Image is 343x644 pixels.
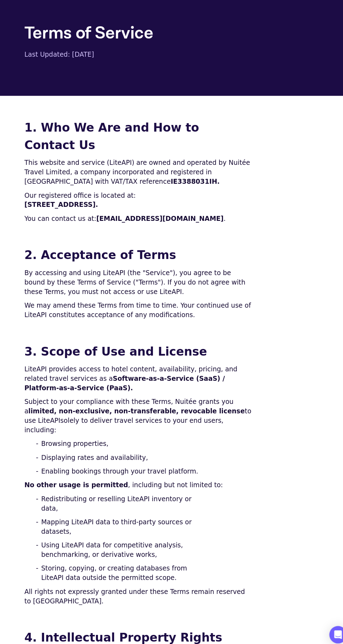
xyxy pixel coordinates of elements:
[24,377,218,394] span: Software-as-a-Service (SaaS) / Platform-as-a-Service (PaaS).
[24,623,245,640] h4: 4. Intellectual Property Rights
[24,63,318,73] h5: Last Updated: [DATE]
[319,620,336,637] div: Open Intercom Messenger
[36,440,38,449] span: -
[166,187,213,194] span: IE3388031IH.
[24,346,245,363] h4: 3. Scope of Use and License
[24,130,245,164] h4: 1. Who We Are and How to Contact Us
[24,168,245,195] p: This website and service (LiteAPI) are owned and operated by Nuitée Travel Limited, a company inc...
[36,515,38,524] span: -
[24,399,245,435] p: Subject to your compliance with these Terms, Nuitée grants you a to use LiteAPI solely to deliver...
[36,538,38,547] span: -
[41,560,201,578] span: Storing, copying, or creating databases from LiteAPI data outside the permitted scope.
[36,466,38,475] span: -
[41,493,201,511] span: Redistributing or reselling LiteAPI inventory or data,
[24,306,245,324] p: We may amend these Terms from time to time. Your continued use of LiteAPI constitutes acceptance ...
[41,453,144,462] span: Displaying rates and availability,
[41,515,201,533] span: Mapping LiteAPI data to third-party sources or datasets,
[94,223,217,230] span: [EMAIL_ADDRESS][DOMAIN_NAME]
[36,453,38,462] span: -
[24,367,245,395] p: LiteAPI provides access to hotel content, availability, pricing, and related travel services as a
[36,493,38,502] span: -
[24,582,245,601] p: All rights not expressly granted under these Terms remain reserved to [GEOGRAPHIC_DATA].
[24,253,245,270] h4: 2. Acceptance of Terms
[24,480,125,488] span: No other usage is permitted
[41,538,201,556] span: Using LiteAPI data for competitive analysis, benchmarking, or derivative works,
[41,440,106,449] span: Browsing properties,
[41,466,192,475] span: Enabling bookings through your travel platform.
[24,274,245,302] p: By accessing and using LiteAPI (the "Service"), you agree to be bound by these Terms of Service (...
[28,409,237,416] span: limited, non-exclusive, non-transferable, revocable license
[36,560,38,569] span: -
[24,199,245,218] p: Our registered office is located at:
[24,222,245,231] p: You can contact us at: .
[24,479,245,489] p: , including but not limited to:
[24,209,96,217] span: [STREET_ADDRESS].
[24,35,318,60] h1: Terms of Service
